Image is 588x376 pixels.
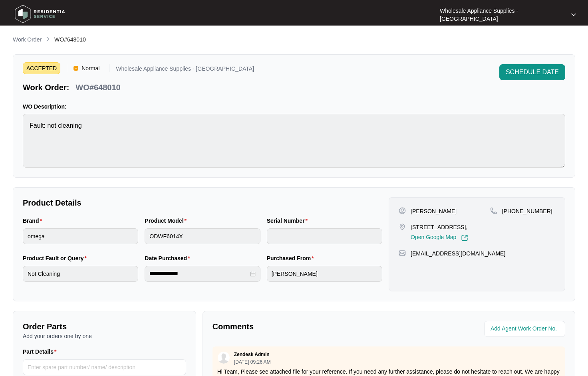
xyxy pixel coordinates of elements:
[218,352,230,364] img: user.svg
[267,266,382,282] input: Purchased From
[399,223,406,230] img: map-pin
[23,82,69,93] p: Work Order:
[23,348,60,356] label: Part Details
[23,103,565,111] p: WO Description:
[502,207,552,215] p: [PHONE_NUMBER]
[411,207,457,215] p: [PERSON_NAME]
[54,36,86,43] span: WO#648010
[145,217,190,225] label: Product Model
[399,249,406,257] img: map-pin
[506,67,559,77] span: SCHEDULE DATE
[23,62,60,74] span: ACCEPTED
[213,321,383,332] p: Comments
[145,228,260,244] input: Product Model
[23,217,45,225] label: Brand
[149,269,248,278] input: Date Purchased
[490,207,497,214] img: map-pin
[267,254,317,262] label: Purchased From
[411,234,468,241] a: Open Google Map
[491,324,560,334] input: Add Agent Work Order No.
[23,332,186,340] p: Add your orders one by one
[78,62,103,74] span: Normal
[267,217,311,225] label: Serial Number
[411,249,505,257] p: [EMAIL_ADDRESS][DOMAIN_NAME]
[234,360,271,364] p: [DATE] 09:26 AM
[45,36,51,42] img: chevron-right
[11,36,43,44] a: Work Order
[23,359,186,375] input: Part Details
[440,7,564,23] p: Wholesale Appliance Supplies - [GEOGRAPHIC_DATA]
[13,36,42,44] p: Work Order
[571,13,576,17] img: dropdown arrow
[234,351,270,358] p: Zendesk Admin
[23,228,138,244] input: Brand
[116,66,254,74] p: Wholesale Appliance Supplies - [GEOGRAPHIC_DATA]
[399,207,406,214] img: user-pin
[267,228,382,244] input: Serial Number
[23,114,565,168] textarea: Fault: not cleaning
[23,197,382,208] p: Product Details
[73,66,78,71] img: Vercel Logo
[411,223,468,231] p: [STREET_ADDRESS],
[145,254,193,262] label: Date Purchased
[23,266,138,282] input: Product Fault or Query
[12,2,68,26] img: residentia service logo
[75,82,120,93] p: WO#648010
[23,321,186,332] p: Order Parts
[23,254,90,262] label: Product Fault or Query
[461,234,468,241] img: Link-External
[499,64,565,80] button: SCHEDULE DATE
